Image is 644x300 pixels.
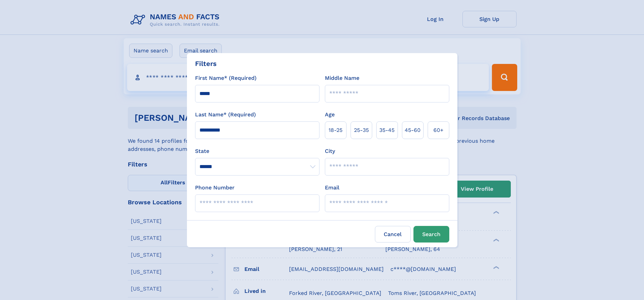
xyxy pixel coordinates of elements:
label: State [195,147,319,155]
span: 45‑60 [405,126,421,134]
span: 35‑45 [379,126,395,134]
label: Phone Number [195,184,235,192]
button: Search [413,226,449,243]
span: 60+ [433,126,444,134]
label: City [325,147,335,155]
label: Cancel [375,226,411,243]
label: Middle Name [325,74,359,82]
label: Last Name* (Required) [195,111,256,119]
span: 25‑35 [354,126,369,134]
div: Filters [195,59,217,69]
label: First Name* (Required) [195,74,257,82]
span: 18‑25 [329,126,342,134]
label: Email [325,184,339,192]
label: Age [325,111,335,119]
